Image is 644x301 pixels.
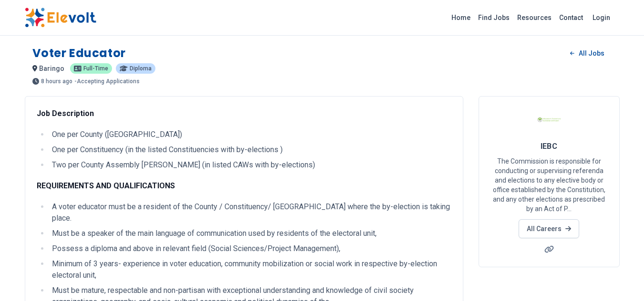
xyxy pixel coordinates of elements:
[587,8,616,27] a: Login
[49,159,451,171] li: Two per County Assembly [PERSON_NAME] (in listed CAWs with by-elections)
[49,243,451,254] li: Possess a diploma and above in relevant field (Social Sciences/Project Management),
[41,78,72,84] span: 8 hours ago
[25,8,96,28] img: Elevolt
[49,228,451,239] li: Must be a speaker of the main language of communication used by residents of the electoral unit,
[49,258,451,281] li: Minimum of 3 years- experience in voter education, community mobilization or social work in respe...
[555,10,587,25] a: Contact
[474,10,513,25] a: Find Jobs
[83,66,108,71] span: Full-time
[537,108,561,132] img: IEBC
[32,46,126,61] h1: Voter Educator
[37,181,175,190] strong: REQUIREMENTS AND QUALIFICATIONS
[562,46,612,60] a: All Jobs
[491,156,608,214] p: The Commission is responsible for conducting or supervising referenda and elections to any electi...
[39,65,64,72] span: baringo
[74,78,140,84] p: - Accepting Applications
[49,129,451,140] li: One per County ([GEOGRAPHIC_DATA])
[519,219,579,238] a: All Careers
[49,144,451,155] li: One per Constituency (in the listed Constituencies with by-elections )
[37,109,94,118] strong: Job Description
[130,66,152,71] span: Diploma
[513,10,555,25] a: Resources
[448,10,474,25] a: Home
[49,201,451,224] li: A voter educator must be a resident of the County / Constituency/ [GEOGRAPHIC_DATA] where the by-...
[541,142,558,151] span: IEBC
